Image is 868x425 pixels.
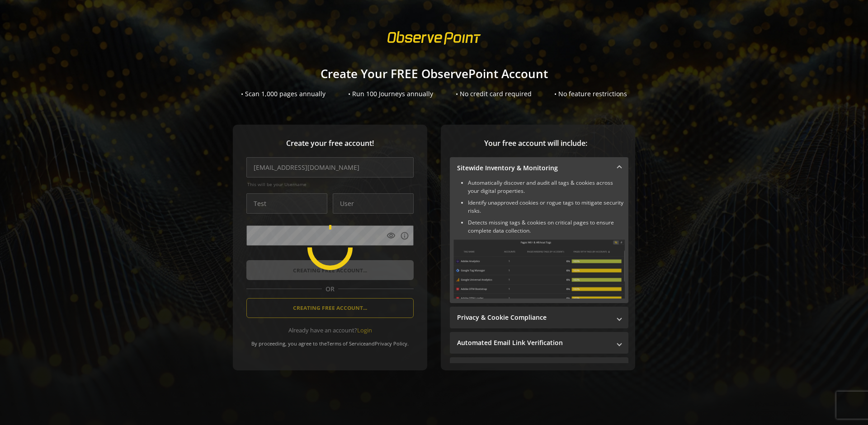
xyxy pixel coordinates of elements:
[453,239,625,299] img: Sitewide Inventory & Monitoring
[468,179,625,195] li: Automatically discover and audit all tags & cookies across your digital properties.
[457,338,610,347] mat-panel-title: Automated Email Link Verification
[468,199,625,215] li: Identify unapproved cookies or rogue tags to mitigate security risks.
[246,138,414,149] span: Create your free account!
[375,340,407,347] a: Privacy Policy
[241,89,325,98] div: • Scan 1,000 pages annually
[450,332,628,354] mat-expansion-panel-header: Automated Email Link Verification
[450,138,622,149] span: Your free account will include:
[450,157,628,179] mat-expansion-panel-header: Sitewide Inventory & Monitoring
[450,307,628,328] mat-expansion-panel-header: Privacy & Cookie Compliance
[246,334,414,347] div: By proceeding, you agree to the and .
[456,89,532,98] div: • No credit card required
[450,357,628,379] mat-expansion-panel-header: Performance Monitoring with Web Vitals
[457,313,610,322] mat-panel-title: Privacy & Cookie Compliance
[348,89,433,98] div: • Run 100 Journeys annually
[457,163,610,173] mat-panel-title: Sitewide Inventory & Monitoring
[450,179,628,303] div: Sitewide Inventory & Monitoring
[554,89,627,98] div: • No feature restrictions
[468,219,625,235] li: Detects missing tags & cookies on critical pages to ensure complete data collection.
[327,340,366,347] a: Terms of Service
